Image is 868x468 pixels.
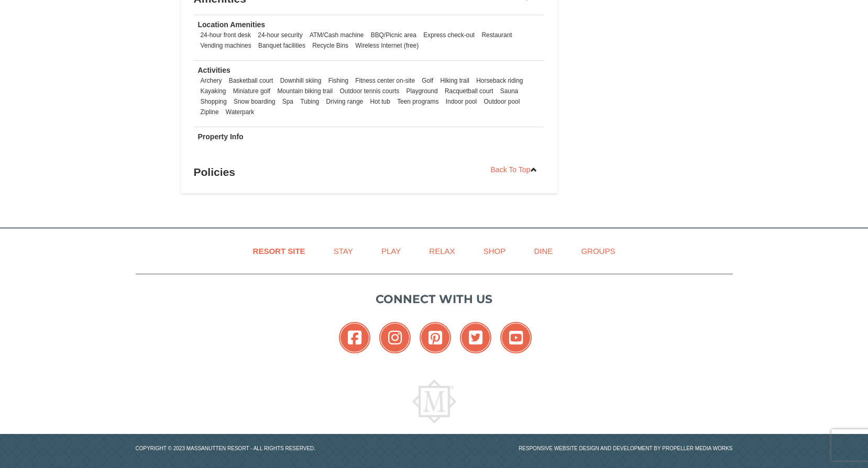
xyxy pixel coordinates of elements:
[353,75,417,86] li: Fitness center on-site
[128,444,434,452] p: Copyright © 2023 Massanutten Resort - All Rights Reserved.
[198,75,225,86] li: Archery
[198,30,254,40] li: 24-hour front desk
[278,75,324,86] li: Downhill skiing
[280,96,296,107] li: Spa
[498,86,521,96] li: Sauna
[419,75,436,86] li: Golf
[481,96,523,107] li: Outdoor pool
[474,75,525,86] li: Horseback riding
[404,86,441,96] li: Playground
[442,86,496,96] li: Racquetball court
[256,40,308,51] li: Banquet facilities
[198,86,229,96] li: Kayaking
[231,96,278,107] li: Snow boarding
[519,445,733,451] a: Responsive website design and development by Propeller Media Works
[470,239,519,263] a: Shop
[136,291,733,308] p: Connect with us
[323,96,366,107] li: Driving range
[568,239,628,263] a: Groups
[198,107,222,117] li: Zipline
[368,30,419,40] li: BBQ/Picnic area
[194,162,545,183] h3: Policies
[198,66,230,74] strong: Activities
[443,96,480,107] li: Indoor pool
[223,107,257,117] li: Waterpark
[416,239,468,263] a: Relax
[326,75,351,86] li: Fishing
[437,75,472,86] li: Hiking trail
[421,30,477,40] li: Express check-out
[484,162,545,177] a: Back To Top
[479,30,514,40] li: Restaurant
[274,86,335,96] li: Mountain biking trail
[412,380,456,424] img: Massanutten Resort Logo
[321,239,366,263] a: Stay
[353,40,421,51] li: Wireless Internet (free)
[521,239,566,263] a: Dine
[307,30,367,40] li: ATM/Cash machine
[368,239,414,263] a: Play
[226,75,276,86] li: Basketball court
[367,96,392,107] li: Hot tub
[337,86,402,96] li: Outdoor tennis courts
[198,96,229,107] li: Shopping
[198,20,266,29] strong: Location Amenities
[230,86,273,96] li: Miniature golf
[198,132,244,141] strong: Property Info
[255,30,305,40] li: 24-hour security
[394,96,441,107] li: Teen programs
[298,96,322,107] li: Tubing
[310,40,351,51] li: Recycle Bins
[198,40,254,51] li: Vending machines
[240,239,318,263] a: Resort Site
